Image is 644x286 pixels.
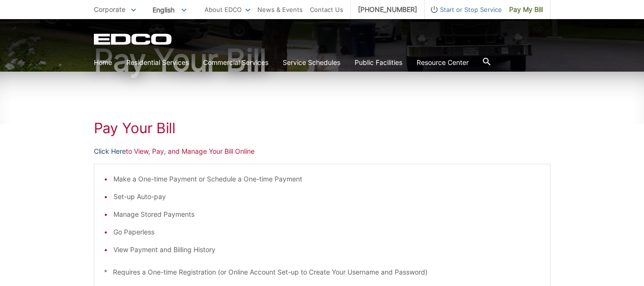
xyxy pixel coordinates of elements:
[113,227,541,237] li: Go Paperless
[113,191,541,202] li: Set-up Auto-pay
[94,33,173,45] a: EDCD logo. Return to the homepage.
[509,4,543,15] span: Pay My Bill
[104,267,541,277] p: * Requires a One-time Registration (or Online Account Set-up to Create Your Username and Password)
[94,45,551,75] h1: Pay Your Bill
[94,57,112,68] a: Home
[94,146,551,157] p: to View, Pay, and Manage Your Bill Online
[417,57,469,68] a: Resource Center
[94,146,126,157] a: Click Here
[355,57,402,68] a: Public Facilities
[113,209,541,220] li: Manage Stored Payments
[145,2,194,18] span: English
[94,119,551,137] h1: Pay Your Bill
[113,174,541,184] li: Make a One-time Payment or Schedule a One-time Payment
[113,244,541,255] li: View Payment and Billing History
[126,57,189,68] a: Residential Services
[94,5,125,13] span: Corporate
[257,4,303,15] a: News & Events
[203,57,268,68] a: Commercial Services
[204,4,250,15] a: About EDCO
[283,57,340,68] a: Service Schedules
[310,4,343,15] a: Contact Us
